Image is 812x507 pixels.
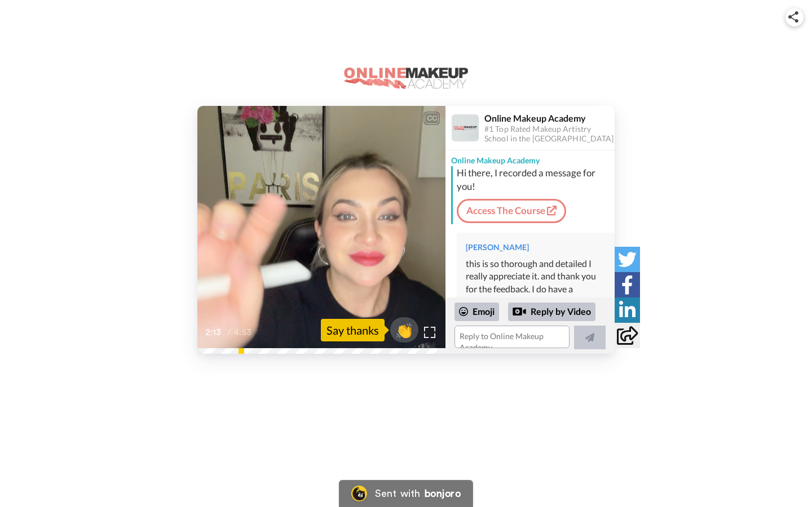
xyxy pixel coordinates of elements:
div: Reply by Video [508,303,595,322]
div: this is so thorough and detailed I really appreciate it. and thank you for the feedback. I do hav... [466,257,606,386]
button: 👏 [390,317,418,343]
div: CC [425,113,439,124]
div: Say thanks [321,319,385,341]
div: Online Makeup Academy [445,149,615,166]
div: Emoji [454,303,499,321]
span: 4:53 [233,326,253,339]
div: Online Makeup Academy [484,113,614,123]
div: Reply by Video [513,305,526,318]
div: Hi there, I recorded a message for you! [457,166,612,193]
img: ic_share.svg [788,11,798,23]
span: 👏 [390,321,418,339]
div: #1 Top Rated Makeup Artistry School in the [GEOGRAPHIC_DATA] [484,124,614,144]
img: logo [344,68,468,89]
a: Access The Course [457,199,566,223]
span: / [227,326,231,339]
div: [PERSON_NAME] [466,242,606,253]
span: 2:13 [205,326,225,339]
img: Profile Image [452,114,479,141]
img: Full screen [424,327,435,338]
